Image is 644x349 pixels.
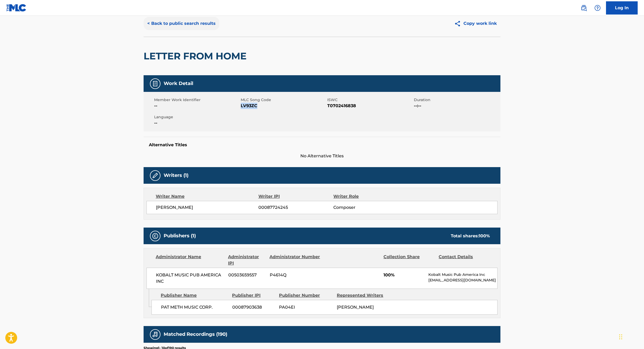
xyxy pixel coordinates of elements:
span: Duration [414,97,499,103]
div: Contact Details [439,254,490,266]
a: Log In [606,1,638,15]
span: PAT METH MUSIC CORP. [161,304,228,310]
img: MLC Logo [6,4,27,12]
img: Matched Recordings [152,331,158,338]
h5: Writers (1) [164,172,188,178]
span: Composer [333,204,402,211]
div: Publisher IPI [232,292,275,299]
span: 00087903638 [232,304,275,310]
div: Writer Role [333,193,402,200]
button: Copy work link [451,17,500,30]
img: Work Detail [152,81,158,87]
p: [EMAIL_ADDRESS][DOMAIN_NAME] [428,277,497,283]
h5: Matched Recordings (190) [164,331,227,337]
img: search [581,5,587,11]
div: Administrator IPI [228,254,266,266]
span: MLC Song Code [241,97,326,103]
span: KOBALT MUSIC PUB AMERICA INC [156,272,224,285]
div: Represented Writers [337,292,391,299]
span: --:-- [414,103,499,109]
div: Total shares: [451,233,490,239]
span: 100 % [479,233,490,238]
img: help [594,5,601,11]
h5: Work Detail [164,81,193,87]
span: ISWC [327,97,413,103]
button: < Back to public search results [144,17,219,30]
h5: Publishers (1) [164,233,196,239]
img: Copy work link [454,20,463,27]
div: Administrator Number [269,254,321,266]
span: No Alternative Titles [144,153,500,159]
p: Kobalt Music Pub America Inc [428,272,497,277]
span: 00503659557 [228,272,266,278]
span: Language [154,114,239,120]
span: -- [154,103,239,109]
img: Writers [152,172,158,179]
div: Drag [619,329,622,345]
span: -- [154,120,239,126]
div: Collection Share [383,254,435,266]
img: Publishers [152,233,158,239]
a: Public Search [579,3,589,13]
h5: Alternative Titles [149,142,495,148]
span: [PERSON_NAME] [337,305,374,310]
div: Help [592,3,603,13]
div: Writer Name [156,193,258,200]
span: [PERSON_NAME] [156,204,258,211]
div: Publisher Name [161,292,228,299]
span: 100% [383,272,424,278]
span: LV93ZC [241,103,326,109]
iframe: Chat Widget [618,324,644,349]
h2: LETTER FROM HOME [144,50,249,62]
span: PA04EI [279,304,333,310]
div: Administrator Name [156,254,224,266]
span: Member Work Identifier [154,97,239,103]
div: Publisher Number [279,292,333,299]
span: P4614Q [270,272,321,278]
span: T0702416838 [327,103,413,109]
div: Writer IPI [258,193,334,200]
span: 00087724245 [258,204,333,211]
